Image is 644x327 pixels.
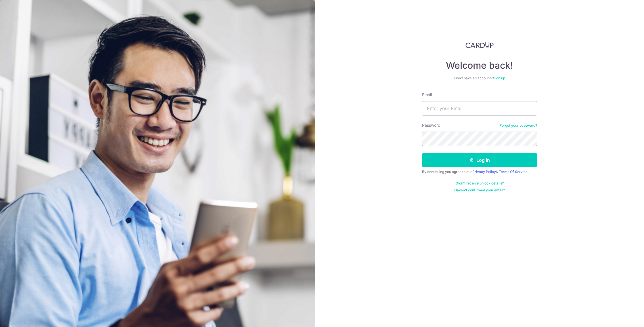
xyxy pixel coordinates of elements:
a: Privacy Policy [472,170,496,174]
div: Don’t have an account? [422,76,537,80]
a: Forgot your password? [500,123,537,128]
label: Password [422,122,440,128]
img: CardUp Logo [465,41,494,48]
a: Haven't confirmed your email? [454,188,505,193]
h4: Welcome back! [422,60,537,71]
a: Terms Of Service [499,170,528,174]
input: Enter your Email [422,101,537,116]
button: Log in [422,153,537,167]
label: Email [422,92,432,98]
a: Didn't receive unlock details? [456,181,504,186]
div: By continuing you agree to our & [422,170,537,174]
a: Sign up [493,76,505,80]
